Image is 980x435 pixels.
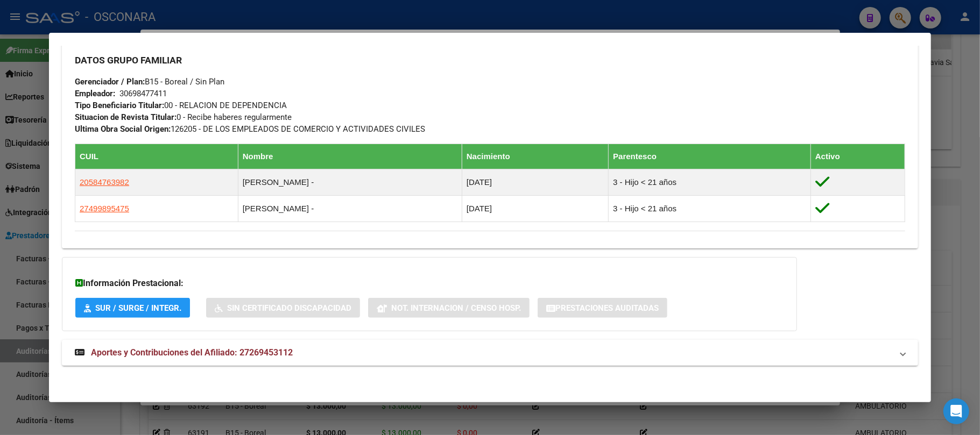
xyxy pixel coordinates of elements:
[62,340,918,366] mat-expansion-panel-header: Aportes y Contribuciones del Afiliado: 27269453112
[91,347,293,358] span: Aportes y Contribuciones del Afiliado: 27269453112
[75,298,190,318] button: SUR / SURGE / INTEGR.
[75,277,784,290] h3: Información Prestacional:
[238,144,462,169] th: Nombre
[609,144,811,169] th: Parentesco
[368,298,530,318] button: Not. Internacion / Censo Hosp.
[80,177,129,187] span: 20584763982
[555,303,659,313] span: Prestaciones Auditadas
[462,169,608,196] td: [DATE]
[943,398,969,424] div: Open Intercom Messenger
[811,144,905,169] th: Activo
[75,77,224,87] span: B15 - Boreal / Sin Plan
[238,169,462,196] td: [PERSON_NAME] -
[75,112,177,122] strong: Situacion de Revista Titular:
[75,124,171,134] strong: Ultima Obra Social Origen:
[227,303,351,313] span: Sin Certificado Discapacidad
[75,112,292,122] span: 0 - Recibe haberes regularmente
[206,298,360,318] button: Sin Certificado Discapacidad
[119,88,167,99] div: 30698477411
[391,303,521,313] span: Not. Internacion / Censo Hosp.
[609,196,811,222] td: 3 - Hijo < 21 años
[75,144,238,169] th: CUIL
[75,89,115,98] strong: Empleador:
[75,101,287,110] span: 00 - RELACION DE DEPENDENCIA
[75,54,905,66] h3: DATOS GRUPO FAMILIAR
[238,196,462,222] td: [PERSON_NAME] -
[462,144,608,169] th: Nacimiento
[95,303,181,313] span: SUR / SURGE / INTEGR.
[80,204,129,213] span: 27499895475
[75,124,425,134] span: 126205 - DE LOS EMPLEADOS DE COMERCIO Y ACTIVIDADES CIVILES
[462,196,608,222] td: [DATE]
[75,101,164,110] strong: Tipo Beneficiario Titular:
[538,298,667,318] button: Prestaciones Auditadas
[75,77,145,87] strong: Gerenciador / Plan:
[609,169,811,196] td: 3 - Hijo < 21 años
